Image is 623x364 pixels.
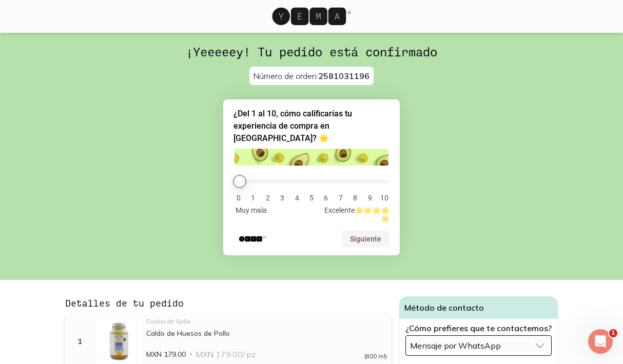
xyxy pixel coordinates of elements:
[321,194,331,202] li: 6
[146,329,387,338] div: Caldo de Huesos de Pollo
[410,340,501,351] span: Mensaje por WhatsApp
[405,335,552,356] button: Mensaje por WhatsApp
[236,206,267,223] span: Muy mala
[248,194,258,202] li: 1
[609,329,617,337] span: 1
[249,67,374,85] p: Número de orden:
[365,194,375,202] li: 9
[67,337,92,346] div: 1
[399,296,558,319] h4: Método de contacto
[336,194,346,202] li: 7
[146,349,186,359] span: MXN 179.00
[379,194,390,202] li: 10
[233,172,390,223] div: ¿Del 1 al 10, cómo calificarías tu experiencia de compra en YEMA? 🌟 Select an option from 0 to 10...
[588,329,613,354] iframe: Intercom live chat
[364,353,387,359] span: (800 ml)
[233,108,390,145] h2: ¿Del 1 al 10, cómo calificarías tu experiencia de compra en YEMA? 🌟 Select an option from 0 to 10...
[350,194,360,202] li: 8
[318,71,369,81] span: 2581031196
[292,194,302,202] li: 4
[342,231,390,247] button: Siguiente pregunta
[277,194,287,202] li: 3
[320,206,390,223] span: Excelente🌟🌟🌟🌟🌟
[196,349,256,359] span: MXN 179.00 / pz
[146,318,387,325] div: Cocina de Galia
[263,194,273,202] li: 2
[405,323,552,333] label: ¿Cómo prefieres que te contactemos?
[306,194,317,202] li: 5
[65,296,391,310] h3: Detalles de tu pedido
[233,194,244,202] li: 0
